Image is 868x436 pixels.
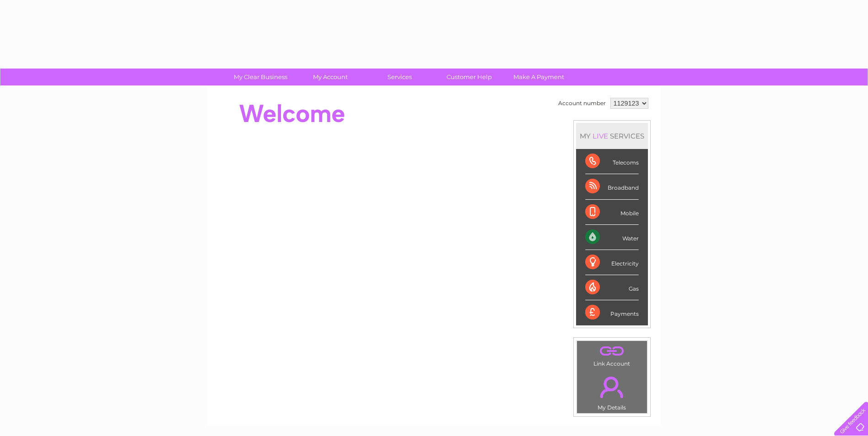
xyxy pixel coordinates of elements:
div: LIVE [591,132,610,140]
div: Gas [585,275,639,300]
a: My Clear Business [223,69,298,85]
div: Water [585,225,639,250]
div: Electricity [585,250,639,275]
div: Telecoms [585,149,639,174]
div: Mobile [585,200,639,225]
td: Account number [556,96,608,111]
td: Link Account [577,340,647,369]
td: My Details [577,369,647,414]
a: My Account [292,69,368,85]
div: Broadband [585,174,639,199]
a: Make A Payment [501,69,577,85]
a: Customer Help [431,69,507,85]
a: . [579,343,645,359]
a: Services [362,69,437,85]
div: Payments [585,300,639,325]
a: . [579,371,645,403]
div: MY SERVICES [576,123,648,149]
